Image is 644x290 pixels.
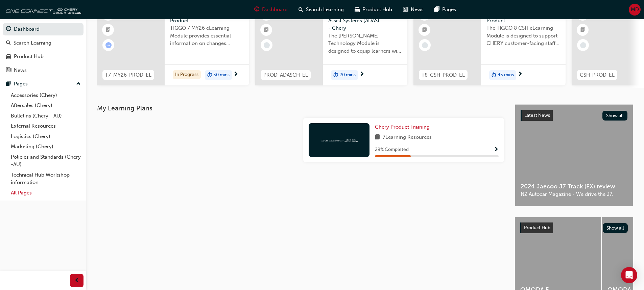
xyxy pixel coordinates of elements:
button: MD [629,4,641,16]
span: 20 mins [339,71,356,79]
a: T7-MY26-PROD-ELTIGGO 7 MY26 - ProductTIGGO 7 MY26 eLearning Module provides essential information... [97,4,249,85]
span: up-icon [76,80,81,88]
span: booktick-icon [106,26,111,34]
button: Show all [602,111,628,121]
span: Search Learning [306,6,344,14]
button: DashboardSearch LearningProduct HubNews [3,22,84,78]
span: next-icon [233,72,238,78]
span: Advanced Driver Assist Systems (ADAS) - Chery [328,9,402,32]
span: duration-icon [492,71,496,80]
a: Technical Hub Workshop information [8,170,84,188]
a: Bulletins (Chery - AU) [8,111,84,121]
span: search-icon [6,40,11,46]
div: In Progress [173,70,201,79]
button: Pages [3,78,84,90]
a: Chery Product Training [375,123,432,131]
div: Product Hub [14,53,44,60]
span: T7-MY26-PROD-EL [105,71,151,79]
a: news-iconNews [398,3,429,17]
a: car-iconProduct Hub [349,3,398,17]
span: Dashboard [262,6,288,14]
button: Show Progress [494,146,499,154]
span: booktick-icon [264,26,269,34]
span: learningRecordVerb_NONE-icon [264,42,270,48]
span: Show Progress [494,147,499,153]
span: car-icon [6,54,11,60]
span: booktick-icon [580,26,585,34]
span: NZ Autocar Magazine - We drive the J7. [521,190,627,198]
span: learningRecordVerb_NONE-icon [422,42,428,48]
span: car-icon [355,5,360,14]
img: oneconnect [3,3,81,16]
div: Search Learning [14,39,51,47]
span: next-icon [518,72,523,78]
a: Dashboard [3,23,84,35]
a: Product Hub [3,50,84,63]
span: pages-icon [434,5,439,14]
a: Marketing (Chery) [8,141,84,152]
span: search-icon [299,5,303,14]
a: Search Learning [3,37,84,49]
span: T8-CSH-PROD-EL [422,71,465,79]
span: Product Hub [362,6,392,14]
span: 7 Learning Resources [383,133,432,142]
span: 29 % Completed [375,146,409,154]
img: oneconnect [320,137,358,143]
span: learningRecordVerb_ATTEMPT-icon [105,42,112,48]
span: CSH-PROD-EL [580,71,615,79]
span: The TIGGO 8 CSH eLearning Module is designed to support CHERY customer-facing staff with the prod... [486,24,560,47]
span: 30 mins [213,71,230,79]
a: Aftersales (Chery) [8,100,84,111]
span: TIGGO 7 MY26 eLearning Module provides essential information on changes introduced with the new M... [170,24,244,47]
span: PROD-ADASCH-EL [263,71,308,79]
span: Pages [442,6,456,14]
span: next-icon [359,72,364,78]
span: MD [631,6,639,14]
span: learningRecordVerb_NONE-icon [580,42,586,48]
span: guage-icon [254,5,259,14]
a: PROD-ADASCH-ELAdvanced Driver Assist Systems (ADAS) - CheryThe [PERSON_NAME] Technology Module is... [255,4,407,85]
span: guage-icon [6,26,11,32]
button: Show all [603,223,628,233]
a: guage-iconDashboard [249,3,293,17]
a: News [3,64,84,77]
a: Latest NewsShow all2024 Jaecoo J7 Track (EX) reviewNZ Autocar Magazine - We drive the J7. [515,104,633,206]
span: prev-icon [74,276,79,285]
div: News [14,67,27,74]
span: Chery Product Training [375,124,430,130]
a: External Resources [8,121,84,131]
span: booktick-icon [422,26,427,34]
span: Latest News [524,112,550,118]
span: News [411,6,424,14]
span: 2024 Jaecoo J7 Track (EX) review [521,183,627,190]
a: Accessories (Chery) [8,90,84,101]
div: Pages [14,80,28,88]
span: duration-icon [333,71,338,80]
span: pages-icon [6,81,11,87]
a: Logistics (Chery) [8,131,84,142]
a: Product HubShow all [520,222,628,233]
div: Open Intercom Messenger [621,267,637,283]
span: news-icon [403,5,408,14]
a: pages-iconPages [429,3,461,17]
a: search-iconSearch Learning [293,3,349,17]
a: All Pages [8,188,84,198]
span: Product Hub [524,225,550,231]
span: The [PERSON_NAME] Technology Module is designed to equip learners with essential knowledge about ... [328,32,402,55]
a: Policies and Standards (Chery -AU) [8,152,84,170]
span: book-icon [375,133,380,142]
a: T8-CSH-PROD-ELTIGGO 8 CSH - ProductThe TIGGO 8 CSH eLearning Module is designed to support CHERY ... [413,4,566,85]
span: news-icon [6,68,11,74]
h3: My Learning Plans [97,104,504,112]
span: 45 mins [498,71,514,79]
span: duration-icon [207,71,212,80]
a: Latest NewsShow all [521,110,627,121]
